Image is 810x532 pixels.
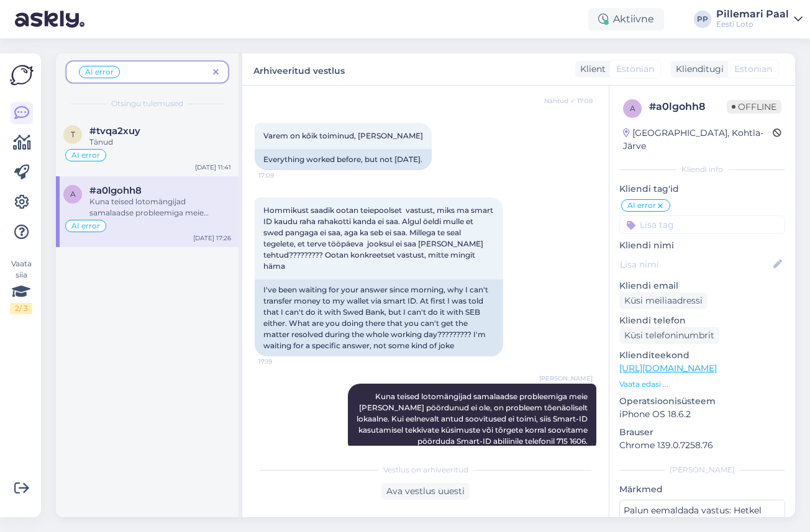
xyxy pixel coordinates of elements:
div: Eesti Loto [716,19,789,29]
span: a [70,189,76,199]
label: Arhiveeritud vestlus [253,61,345,78]
p: Operatsioonisüsteem [619,395,785,408]
span: [PERSON_NAME] [539,374,593,383]
p: iPhone OS 18.6.2 [619,408,785,421]
span: Estonian [734,63,772,76]
div: PP [694,11,711,28]
a: Pillemari PaalEesti Loto [716,9,803,29]
div: Küsi telefoninumbrit [619,327,719,344]
div: Tänud [89,137,231,148]
div: # a0lgohh8 [649,99,727,114]
span: #tvqa2xuy [89,125,140,137]
div: Küsi meiliaadressi [619,292,708,309]
span: Kuna teised lotomängijad samalaadse probleemiga meie [PERSON_NAME] pöördunud ei ole, on probleem ... [357,392,589,446]
span: 17:19 [258,357,305,366]
span: a [630,104,635,113]
div: Ava vestlus uuesti [381,483,470,500]
span: Vestlus on arhiveeritud [383,464,468,476]
span: Estonian [616,63,654,76]
div: 2 / 3 [10,303,32,314]
span: t [71,130,75,139]
a: [URL][DOMAIN_NAME] [619,363,717,374]
div: Kliendi info [619,164,785,175]
div: Klient [575,63,606,76]
div: [DATE] 11:41 [195,163,231,172]
p: Märkmed [619,483,785,496]
div: Kuna teised lotomängijad samalaadse probleemiga meie [PERSON_NAME] pöördunud ei ole, on probleem ... [89,196,231,219]
span: AI error [627,202,656,209]
div: Pillemari Paal [716,9,789,19]
span: Varem on kõik toiminud, [PERSON_NAME] [263,131,423,140]
span: AI error [71,222,100,230]
p: Kliendi email [619,279,785,292]
div: [DATE] 17:26 [193,233,231,243]
div: [GEOGRAPHIC_DATA], Kohtla-Järve [623,127,773,153]
span: #a0lgohh8 [89,185,142,196]
div: [PERSON_NAME] [619,464,785,476]
div: Vaata siia [10,258,32,314]
span: AI error [85,68,114,76]
span: Otsingu tulemused [111,98,183,109]
p: Klienditeekond [619,349,785,362]
input: Lisa tag [619,215,785,234]
div: Aktiivne [588,8,664,30]
p: Kliendi nimi [619,239,785,252]
div: Everything worked before, but not [DATE]. [255,149,432,170]
span: 17:09 [258,171,305,180]
p: Vaata edasi ... [619,379,785,390]
span: Nähtud ✓ 17:08 [544,96,593,106]
p: Kliendi telefon [619,314,785,327]
div: I've been waiting for your answer since morning, why I can't transfer money to my wallet via smar... [255,279,503,356]
div: Klienditugi [671,63,724,76]
span: AI error [71,151,100,159]
input: Lisa nimi [620,258,771,271]
p: Kliendi tag'id [619,183,785,196]
span: Hommikust saadik ootan teiepoolset vastust, miks ma smart ID kaudu raha rahakotti kanda ei saa. A... [263,205,495,271]
span: Offline [727,100,781,114]
p: Chrome 139.0.7258.76 [619,439,785,452]
p: Brauser [619,426,785,439]
img: Askly Logo [10,63,34,87]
